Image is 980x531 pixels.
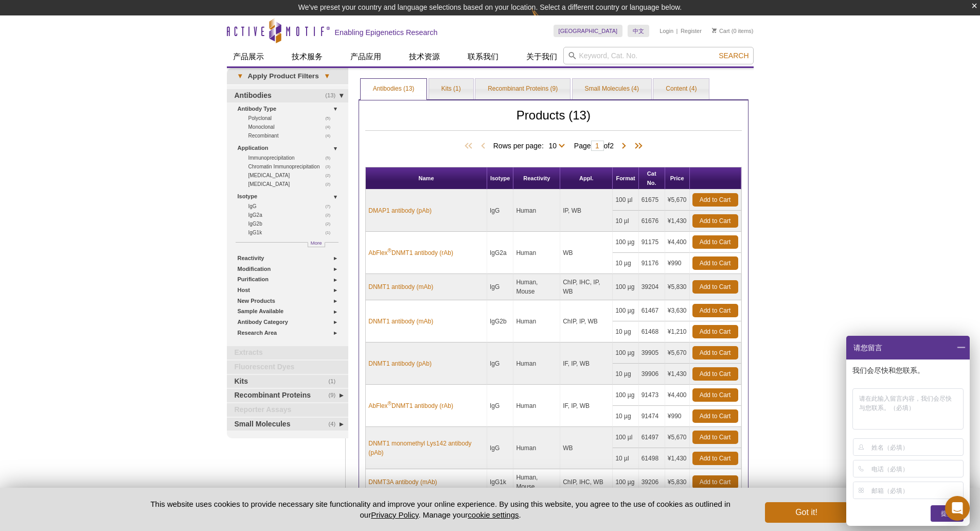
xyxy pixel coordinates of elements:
[487,342,514,385] td: IgG
[513,469,560,495] td: Human, Mouse
[692,409,738,423] a: Add to Cart
[227,389,349,402] a: (9)Recombinant Proteins
[238,306,343,317] a: Sample Available
[573,79,651,99] a: Small Molecules (4)
[325,123,336,131] span: (4)
[487,190,514,232] td: IgG
[513,342,560,385] td: Human
[344,47,387,66] a: 产品应用
[871,482,961,499] input: 邮箱（必填）
[325,202,336,211] span: (7)
[945,496,970,521] div: Open Intercom Messenger
[560,190,613,232] td: IP, WB
[665,364,690,385] td: ¥1,430
[487,427,514,469] td: IgG
[560,385,613,427] td: IF, IP, WB
[560,300,613,342] td: ChIP, IP, WB
[639,167,665,190] th: Cat No.
[639,274,665,300] td: 39204
[487,167,514,190] th: Isotype
[692,280,738,294] a: Add to Cart
[613,211,638,232] td: 10 µl
[227,418,349,431] a: (4)Small Molecules
[325,180,336,189] span: (2)
[487,274,514,300] td: IgG
[613,427,638,448] td: 100 µl
[610,142,614,150] span: 2
[665,385,690,406] td: ¥4,400
[248,123,336,131] a: (4)Monoclonal
[238,317,343,328] a: Antibody Category
[676,25,678,37] li: |
[361,79,427,99] a: Antibodies (13)
[311,238,322,247] span: More
[238,253,343,264] a: Reactivity
[692,431,738,444] a: Add to Cart
[871,439,961,455] input: 姓名（必填）
[665,253,690,274] td: ¥990
[335,28,438,37] h2: Enabling Epigenetics Research
[639,385,665,406] td: 91473
[613,448,638,469] td: 10 µl
[248,219,336,228] a: (2)IgG2b
[368,477,437,487] a: DNMT3A antibody (mAb)
[329,389,342,402] span: (9)
[493,140,569,150] span: Rows per page:
[388,248,391,253] sup: ®
[461,47,505,66] a: 联系我们
[462,141,478,151] span: First Page
[692,193,738,207] a: Add to Cart
[325,89,341,102] span: (13)
[365,111,741,131] h2: Products (13)
[639,232,665,253] td: 91175
[513,385,560,427] td: Human
[692,367,738,381] a: Add to Cart
[665,190,690,211] td: ¥5,670
[613,300,638,321] td: 100 µg
[639,342,665,364] td: 39905
[513,190,560,232] td: Human
[613,253,638,274] td: 10 µg
[478,141,488,151] span: Previous Page
[639,211,665,232] td: 61676
[560,167,613,190] th: Appl.
[852,366,966,375] p: 我们会尽快和您联系。
[227,403,349,417] a: Reporter Assays
[238,191,343,202] a: Isotype
[639,321,665,342] td: 61468
[692,304,738,317] a: Add to Cart
[319,72,335,81] span: ▾
[629,141,645,151] span: Last Page
[325,211,336,219] span: (2)
[665,448,690,469] td: ¥1,430
[665,321,690,342] td: ¥1,210
[871,460,961,477] input: 电话（必填）
[238,104,343,114] a: Antibody Type
[639,448,665,469] td: 61498
[613,406,638,427] td: 10 µg
[712,27,730,35] a: Cart
[232,72,248,81] span: ▾
[692,388,738,402] a: Add to Cart
[560,342,613,385] td: IF, IP, WB
[692,235,738,249] a: Add to Cart
[613,385,638,406] td: 100 µg
[716,51,752,60] button: Search
[520,47,563,66] a: 关于我们
[227,89,349,102] a: (13)Antibodies
[660,27,673,35] a: Login
[765,502,847,523] button: Got it!
[325,228,336,237] span: (1)
[468,510,519,519] button: cookie settings
[931,505,964,522] div: 提交
[560,232,613,274] td: WB
[325,171,336,180] span: (2)
[613,232,638,253] td: 100 µg
[248,171,336,180] a: (2)[MEDICAL_DATA]
[665,300,690,321] td: ¥3,630
[665,427,690,448] td: ¥5,670
[286,47,329,66] a: 技术服务
[613,274,638,300] td: 100 µg
[227,68,349,84] a: ▾Apply Product Filters▾
[325,219,336,228] span: (2)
